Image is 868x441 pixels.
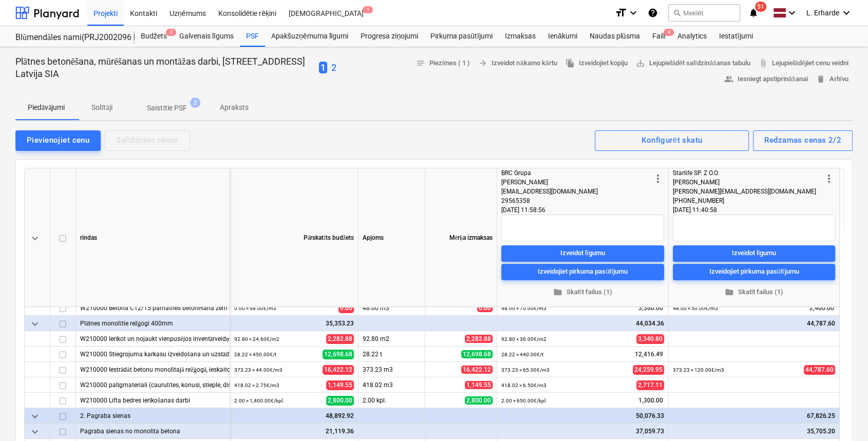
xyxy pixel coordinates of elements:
[29,410,41,422] span: keyboard_arrow_down
[561,55,632,71] button: Izveidojiet kopiju
[501,367,550,373] small: 373.23 × 65.00€ / m3
[823,172,835,185] span: more_vert
[806,9,839,17] span: L. Erharde
[319,61,327,74] button: 1
[636,57,750,69] span: Lejupielādēt salīdzināšanas tabulu
[147,103,187,113] p: Saistītie PSF
[646,26,671,47] div: Faili
[499,26,542,47] a: Izmaksas
[677,286,831,298] span: Skatīt failus (1)
[637,303,664,312] span: 3,360.00
[671,26,712,47] a: Analytics
[265,26,354,47] a: Apakšuzņēmuma līgumi
[29,425,41,437] span: keyboard_arrow_down
[501,352,543,357] small: 28.22 × 440.00€ / t
[627,7,639,19] i: keyboard_arrow_down
[637,396,664,405] span: 1,300.00
[808,303,835,312] span: 2,400.00
[673,9,681,17] span: search
[673,284,835,300] button: Skatīt failus (1)
[673,245,835,261] button: Izveidot līgumu
[461,366,493,374] span: 16,422.12
[80,347,225,361] div: W210000 Stiegrojuma karkasu izveidošana un uzstādīšana, stiegras savienojot ar stiepli (pēc spec.)
[673,408,835,424] div: 67,826.25
[465,396,493,405] span: 2,800.00
[190,98,200,108] span: 2
[80,377,225,392] div: W210000 palīgmateriali (caurulītes, konusi, stieple, distanceri, kokmateriali)
[173,26,240,47] a: Galvenais līgums
[425,168,497,307] div: Mērķa izmaksas
[234,352,276,357] small: 28.22 × 450.00€ / t
[477,304,493,312] span: 0.00
[720,71,812,87] button: Iesniegt apstiprināšanai
[465,335,493,343] span: 2,282.88
[80,362,225,377] div: W210000 Iestrādāt betonu monolītajā režģogā, ieskaitot betona nosegšanu un kopšanu, virsmas slīpē...
[80,331,225,346] div: W210000 Ierīkot un nojaukt vienpusējos inventārveidņus ar koka balstiem
[27,133,89,147] div: Pievienojiet cenu
[166,29,176,36] span: 2
[673,305,718,311] small: 48.00 × 50.00€ / m3
[234,336,279,342] small: 92.80 × 24.60€ / m2
[234,316,354,331] div: 35,353.23
[652,172,664,185] span: more_vert
[358,393,425,408] div: 2.00 kpl.
[636,59,645,68] span: save_alt
[505,286,660,298] span: Skatīt failus (1)
[641,133,702,147] div: Konfigurēt skatu
[15,130,101,151] button: Pievienojiet cenu
[633,365,664,374] span: 24,259.95
[326,334,354,343] span: 2,282.88
[354,26,424,47] a: Progresa ziņojumi
[542,26,583,47] a: Ienākumi
[501,245,664,261] button: Izveidot līgumu
[240,26,265,47] a: PSF
[673,205,835,215] div: [DATE] 11:40:58
[816,73,848,85] span: Arhīvu
[732,247,777,259] div: Izveidot līgumu
[673,316,835,331] div: 44,787.60
[565,57,628,69] span: Izveidojiet kopiju
[501,188,598,195] span: [EMAIL_ADDRESS][DOMAIN_NAME]
[646,26,671,47] a: Faili4
[135,26,173,47] a: Budžets2
[501,382,546,388] small: 418.02 × 6.50€ / m3
[319,62,327,73] span: 1
[712,26,759,47] div: Iestatījumi
[817,392,868,441] iframe: Chat Widget
[358,377,425,393] div: 418.02 m3
[501,196,652,205] div: 29565358
[786,7,798,19] i: keyboard_arrow_down
[234,408,354,424] div: 48,892.92
[501,263,664,280] button: Izveidojiet pirkuma pasūtījumu
[753,130,853,151] button: Redzamas cenas 2/2
[501,424,664,439] div: 37,059.73
[538,266,628,278] div: Izveidojiet pirkuma pasūtījumu
[501,205,664,215] div: [DATE] 11:58:56
[501,316,664,331] div: 44,034.36
[80,316,225,331] div: Plātnes monolītie režģogi 400mm
[673,263,835,280] button: Izveidojiet pirkuma pasūtījumu
[583,26,646,47] div: Naudas plūsma
[338,303,354,313] span: 0.00
[668,4,740,22] button: Meklēt
[89,102,114,113] p: Solītāji
[709,266,799,278] div: Izveidojiet pirkuma pasūtījumu
[416,59,425,68] span: notes
[595,130,749,151] button: Konfigurēt skatu
[673,178,823,187] div: [PERSON_NAME]
[234,424,354,439] div: 21,119.36
[501,398,547,404] small: 2.00 × 650.00€ / kpl.
[135,26,173,47] div: Budžets
[804,365,835,374] span: 44,787.60
[501,168,652,178] div: BRC Grupa
[673,424,835,439] div: 35,705.20
[76,168,230,307] div: rindas
[234,398,284,404] small: 2.00 × 1,400.00€ / kpl.
[759,59,768,68] span: attach_file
